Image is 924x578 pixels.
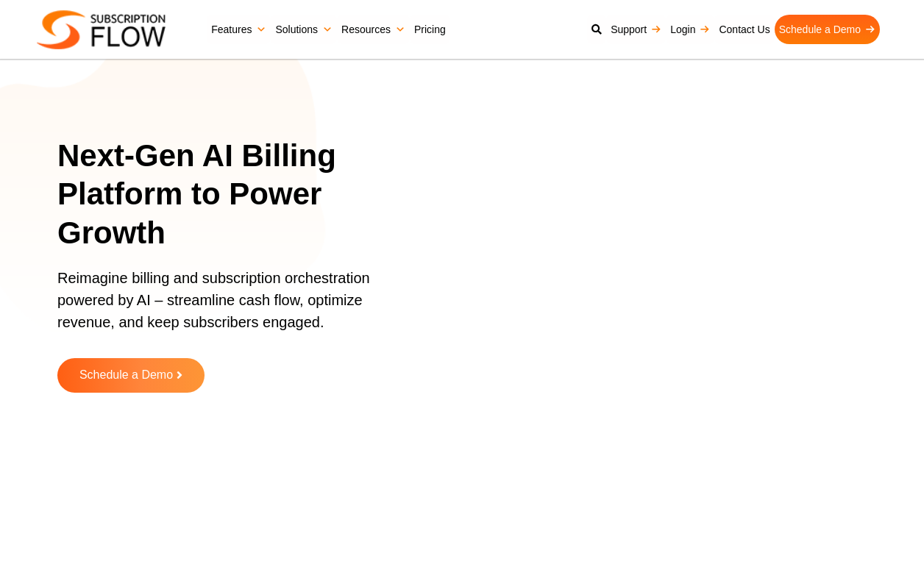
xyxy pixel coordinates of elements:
img: Subscriptionflow [37,10,166,49]
a: Resources [337,15,410,44]
a: Contact Us [714,15,774,44]
a: Login [666,15,714,44]
h1: Next-Gen AI Billing Platform to Power Growth [57,137,424,253]
p: Reimagine billing and subscription orchestration powered by AI – streamline cash flow, optimize r... [57,267,405,348]
span: Schedule a Demo [79,369,173,382]
a: Schedule a Demo [775,15,880,44]
a: Solutions [271,15,337,44]
a: Features [207,15,271,44]
a: Schedule a Demo [57,358,205,393]
a: Pricing [410,15,450,44]
a: Support [606,15,666,44]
